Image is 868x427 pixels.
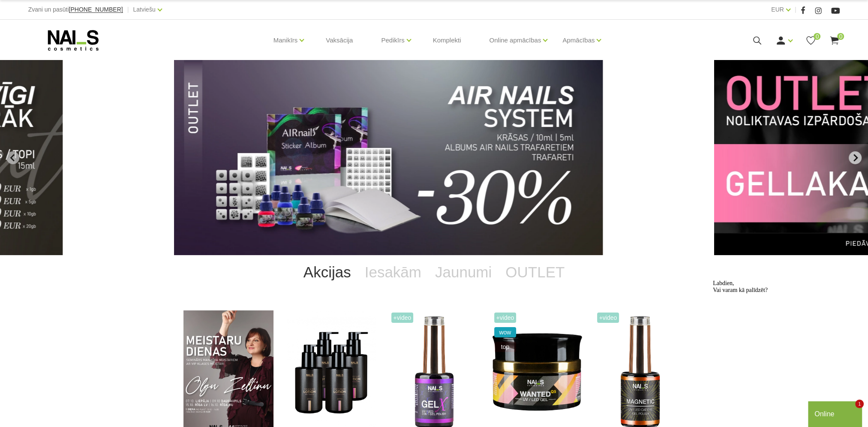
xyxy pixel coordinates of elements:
span: +Video [391,313,414,323]
span: +Video [494,313,517,323]
span: 0 [814,33,820,40]
a: Jaunumi [428,255,499,289]
a: Komplekti [426,20,468,61]
a: 0 [805,35,816,46]
div: Labdien,Vai varam kā palīdzēt? [3,3,158,17]
a: Latviešu [133,4,156,15]
a: Pedikīrs [381,23,404,57]
button: Previous slide [6,151,19,164]
iframe: chat widget [808,400,864,427]
a: EUR [771,4,784,15]
li: 12 of 14 [174,60,695,255]
iframe: chat widget [709,277,864,397]
span: [PHONE_NUMBER] [69,6,123,13]
a: Apmācības [562,23,595,57]
a: Manikīrs [273,23,298,57]
span: wow [494,327,517,337]
a: Akcijas [297,255,358,289]
span: | [127,4,129,15]
span: Labdien, Vai varam kā palīdzēt? [3,3,58,17]
a: Vaksācija [319,20,360,61]
a: [PHONE_NUMBER] [69,6,123,13]
a: Online apmācības [489,23,541,57]
span: top [494,342,517,352]
button: Next slide [849,151,862,164]
a: Iesakām [358,255,428,289]
a: OUTLET [499,255,571,289]
span: | [795,4,796,15]
a: 0 [829,35,840,46]
div: Zvani un pasūti [28,4,123,15]
span: +Video [597,313,619,323]
span: 0 [837,33,844,40]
